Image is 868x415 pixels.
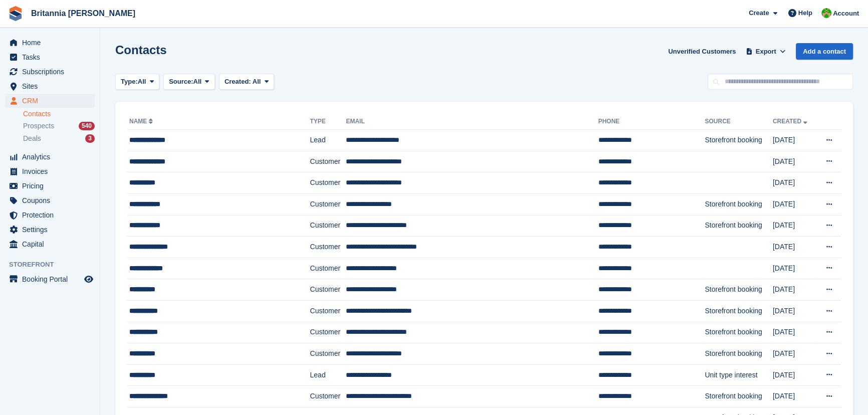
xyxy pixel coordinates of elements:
a: menu [5,179,95,193]
a: Unverified Customers [664,43,740,60]
span: Sites [22,79,82,93]
span: Storefront [9,260,100,270]
a: Add a contact [796,43,853,60]
span: Subscriptions [22,65,82,79]
td: [DATE] [773,172,816,194]
span: All [253,78,261,85]
span: Source: [169,77,193,87]
td: Storefront booking [705,322,772,343]
a: menu [5,164,95,178]
td: [DATE] [773,151,816,172]
td: Lead [310,364,346,386]
td: Customer [310,193,346,215]
a: Contacts [23,109,95,119]
span: Tasks [22,50,82,64]
a: menu [5,193,95,207]
img: stora-icon-8386f47178a22dfd0bd8f6a31ec36ba5ce8667c1dd55bd0f319d3a0aa187defe.svg [8,6,23,21]
td: Storefront booking [705,300,772,322]
span: Capital [22,237,82,251]
a: menu [5,237,95,251]
div: 3 [85,134,95,143]
span: Export [756,47,776,57]
td: Customer [310,258,346,279]
h1: Contacts [115,43,167,57]
div: 540 [79,122,95,130]
th: Phone [598,114,705,130]
td: Customer [310,279,346,301]
span: Protection [22,208,82,222]
th: Email [346,114,598,130]
span: CRM [22,94,82,108]
td: [DATE] [773,386,816,407]
span: Settings [22,223,82,237]
th: Type [310,114,346,130]
td: [DATE] [773,193,816,215]
td: Customer [310,215,346,237]
span: Prospects [23,121,54,131]
span: Invoices [22,164,82,178]
span: Pricing [22,179,82,193]
td: [DATE] [773,258,816,279]
a: menu [5,94,95,108]
span: Deals [23,134,41,143]
a: menu [5,272,95,286]
button: Source: All [163,74,215,90]
a: menu [5,65,95,79]
span: Home [22,36,82,50]
a: menu [5,50,95,64]
span: Created: [225,78,251,85]
a: menu [5,208,95,222]
td: [DATE] [773,322,816,343]
td: [DATE] [773,215,816,237]
img: Wendy Thorp [821,8,831,18]
td: [DATE] [773,300,816,322]
td: Storefront booking [705,279,772,301]
a: menu [5,150,95,164]
td: Unit type interest [705,364,772,386]
td: [DATE] [773,364,816,386]
a: Preview store [83,273,95,285]
td: Storefront booking [705,343,772,365]
td: Storefront booking [705,215,772,237]
th: Source [705,114,772,130]
td: Storefront booking [705,386,772,407]
a: Deals 3 [23,133,95,144]
td: Customer [310,343,346,365]
td: Customer [310,151,346,172]
span: Analytics [22,150,82,164]
td: [DATE] [773,279,816,301]
a: menu [5,36,95,50]
td: Customer [310,237,346,258]
a: Created [773,118,809,125]
td: Storefront booking [705,130,772,151]
td: [DATE] [773,237,816,258]
span: Type: [121,77,138,87]
a: Name [129,118,155,125]
td: [DATE] [773,130,816,151]
td: Lead [310,130,346,151]
span: All [193,77,202,87]
td: Customer [310,322,346,343]
span: Help [798,8,812,18]
a: menu [5,223,95,237]
button: Created: All [219,74,274,90]
a: menu [5,79,95,93]
td: Customer [310,172,346,194]
span: Create [749,8,769,18]
td: Customer [310,300,346,322]
td: Storefront booking [705,193,772,215]
td: Customer [310,386,346,407]
a: Prospects 540 [23,121,95,131]
td: [DATE] [773,343,816,365]
span: All [138,77,146,87]
span: Coupons [22,193,82,207]
button: Export [744,43,788,60]
a: Britannia [PERSON_NAME] [27,5,139,22]
span: Booking Portal [22,272,82,286]
span: Account [833,9,859,19]
button: Type: All [115,74,159,90]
